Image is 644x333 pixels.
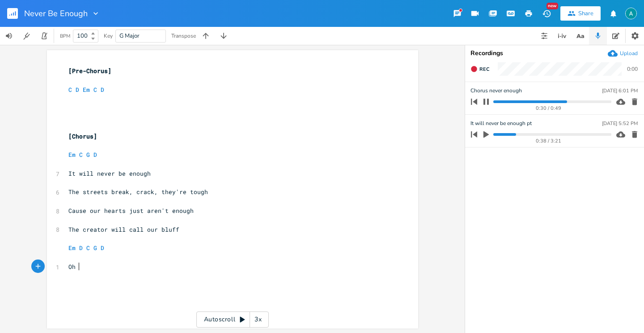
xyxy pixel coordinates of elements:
[93,151,97,159] span: D
[79,244,83,252] span: D
[60,34,70,39] div: BPM
[68,263,76,271] span: Oh
[467,62,493,76] button: Rec
[68,225,179,234] span: The creator will call our bluff
[86,244,90,252] span: C
[24,9,88,17] span: Never Be Enough
[171,33,196,39] div: Transpose
[470,50,639,56] div: Recordings
[68,132,97,140] span: [Chorus]
[486,138,611,143] div: 0:38 / 3:21
[101,244,104,252] span: D
[470,86,522,95] span: Chorus never enough
[68,207,194,215] span: Cause our hearts just aren't enough
[101,86,104,94] span: D
[560,6,601,21] button: Share
[578,9,593,17] div: Share
[627,66,638,72] div: 0:00
[86,151,90,159] span: G
[470,119,532,128] span: It will never be enough pt
[68,169,151,177] span: It will never be enough
[250,311,266,328] div: 3x
[547,3,558,9] div: New
[479,66,489,73] span: Rec
[119,32,140,40] span: G Major
[93,244,97,252] span: G
[68,67,111,75] span: [Pre-Chorus]
[625,8,637,19] img: Alex
[608,48,638,58] button: Upload
[538,5,555,22] button: New
[104,33,113,39] div: Key
[76,86,79,94] span: D
[93,86,97,94] span: C
[68,244,76,252] span: Em
[68,86,72,94] span: C
[83,86,90,94] span: Em
[486,106,611,111] div: 0:30 / 0:49
[620,50,638,57] div: Upload
[196,311,269,328] div: Autoscroll
[602,121,638,126] div: [DATE] 5:52 PM
[602,88,638,93] div: [DATE] 6:01 PM
[68,188,208,196] span: The streets break, crack, they're tough
[68,151,76,159] span: Em
[79,151,83,159] span: C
